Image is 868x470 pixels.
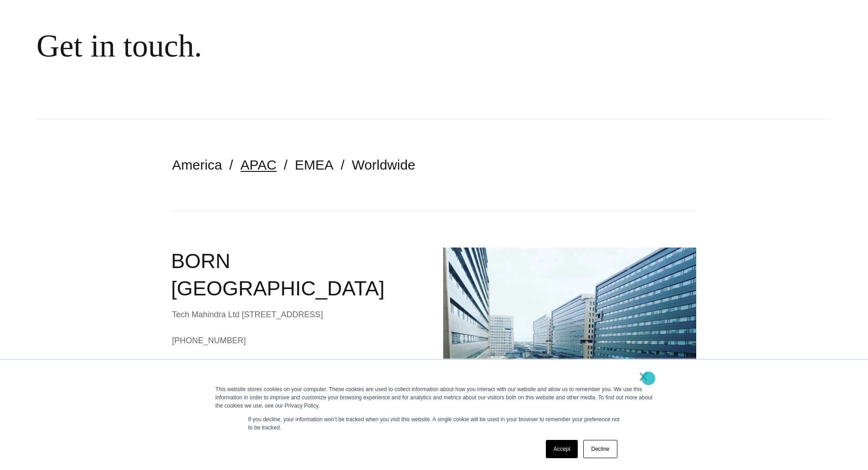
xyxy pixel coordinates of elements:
div: Get in touch. [36,27,556,65]
a: Worldwide [352,157,416,172]
a: Accept [546,440,578,458]
p: If you decline, your information won’t be tracked when you visit this website. A single cookie wi... [248,415,620,432]
a: [PHONE_NUMBER] [172,334,425,347]
a: APAC [241,157,277,172]
h2: BORN [GEOGRAPHIC_DATA] [171,248,425,303]
a: Decline [583,440,617,458]
a: America [172,157,222,172]
div: This website stores cookies on your computer. These cookies are used to collect information about... [216,385,653,410]
div: Tech Mahindra Ltd [STREET_ADDRESS] [172,308,425,321]
a: × [638,372,649,381]
a: EMEA [295,157,334,172]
